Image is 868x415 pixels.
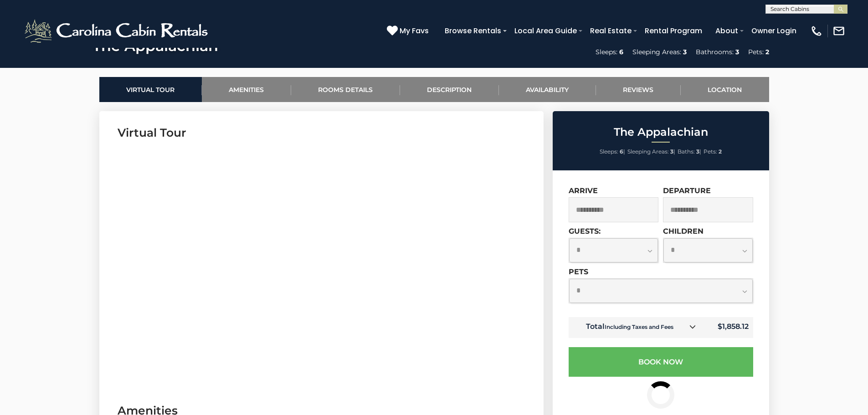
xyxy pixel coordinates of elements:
[596,77,681,102] a: Reviews
[569,317,704,338] td: Total
[663,186,711,195] label: Departure
[510,23,581,39] a: Local Area Guide
[627,146,675,158] li: |
[670,148,673,155] strong: 3
[569,186,598,195] label: Arrive
[696,148,699,155] strong: 3
[600,146,625,158] li: |
[555,126,767,138] h2: The Appalachian
[440,23,506,39] a: Browse Rentals
[600,148,618,155] span: Sleeps:
[605,323,673,330] small: Including Taxes and Fees
[586,23,636,39] a: Real Estate
[678,146,701,158] li: |
[569,267,588,276] label: Pets
[569,347,753,377] button: Book Now
[832,25,845,37] img: mail-regular-white.png
[569,227,601,236] label: Guests:
[678,148,695,155] span: Baths:
[627,148,669,155] span: Sleeping Areas:
[810,25,823,37] img: phone-regular-white.png
[23,17,212,45] img: White-1-2.png
[400,77,499,102] a: Description
[747,23,801,39] a: Owner Login
[711,23,743,39] a: About
[202,77,291,102] a: Amenities
[400,25,429,36] span: My Favs
[704,148,717,155] span: Pets:
[291,77,400,102] a: Rooms Details
[499,77,596,102] a: Availability
[118,125,525,141] h3: Virtual Tour
[719,148,722,155] strong: 2
[640,23,707,39] a: Rental Program
[99,77,202,102] a: Virtual Tour
[681,77,769,102] a: Location
[387,25,431,37] a: My Favs
[703,317,753,338] td: $1,858.12
[663,227,704,236] label: Children
[620,148,623,155] strong: 6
